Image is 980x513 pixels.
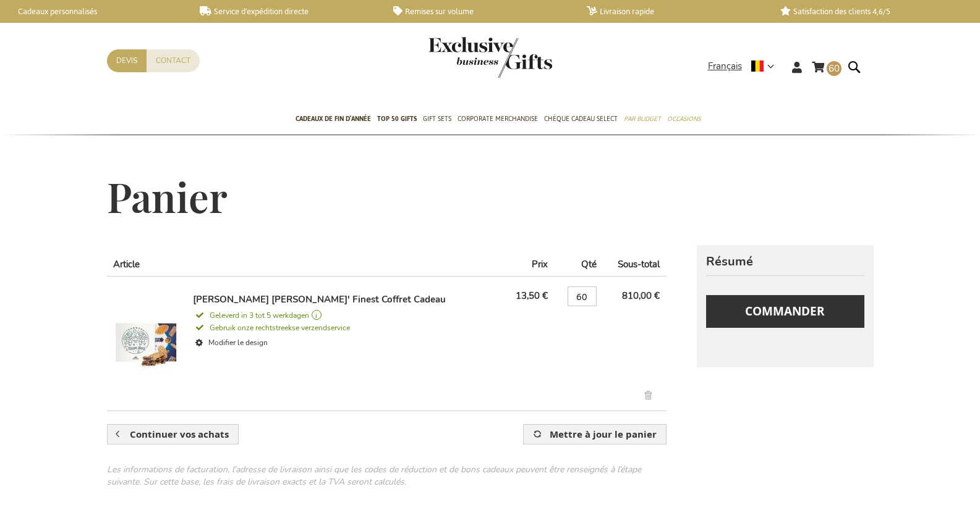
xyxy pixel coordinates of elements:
[377,112,417,125] span: TOP 50 Gifts
[667,112,701,125] span: Occasions
[107,464,667,488] div: Les informations de facturation, l'adresse de livraison ainsi que les codes de réduction et de bo...
[708,59,782,73] div: Français
[193,323,350,333] span: Gebruik onze rechtstreekse verzendservice
[516,290,548,302] span: 13,50 €
[107,170,228,223] span: Panier
[458,112,538,125] span: Corporate Merchandise
[523,424,666,444] button: Mettre à jour le panier
[829,62,840,75] span: 60
[107,424,239,444] a: Continuer vos achats
[624,112,661,125] span: Par budget
[550,428,657,441] span: Mettre à jour le panier
[706,255,864,269] strong: Résumé
[6,6,180,17] a: Cadeaux personnalisés
[587,6,761,17] a: Livraison rapide
[706,295,864,328] button: Commander
[708,59,742,73] span: Français
[745,303,825,319] span: Commander
[112,293,193,396] a: Jules Destrooper Jules' Finest Coffret Cadeau
[581,258,597,270] span: Qté
[193,310,498,321] a: Geleverd in 3 tot 5 werkdagen
[428,37,552,78] img: Exclusive Business gifts logo
[113,258,140,270] span: Article
[147,49,200,72] a: Contact
[618,258,660,270] span: Sous-total
[296,112,371,125] span: Cadeaux de fin d’année
[780,6,954,17] a: Satisfaction des clients 4,6/5
[107,49,147,72] a: Devis
[200,6,373,17] a: Service d'expédition directe
[193,293,446,306] a: [PERSON_NAME] [PERSON_NAME]' Finest Coffret Cadeau
[544,112,618,125] span: Chèque Cadeau Select
[193,334,498,352] a: Modifier le design
[423,112,451,125] span: Gift Sets
[428,37,490,78] a: store logo
[622,290,660,302] span: 810,00 €
[393,6,567,17] a: Remises sur volume
[130,428,229,441] span: Continuer vos achats
[532,258,548,270] span: Prix
[112,293,180,392] img: Jules Destrooper Jules' Finest Coffret Cadeau
[812,59,842,80] a: 60
[193,321,350,333] a: Gebruik onze rechtstreekse verzendservice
